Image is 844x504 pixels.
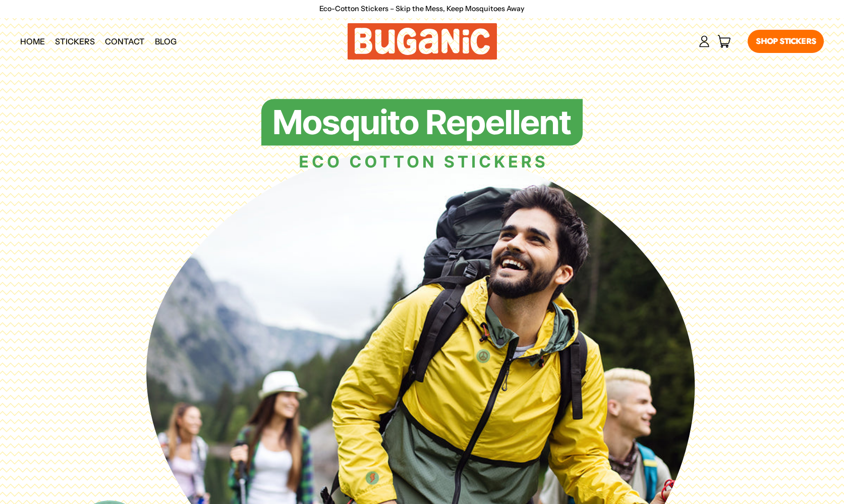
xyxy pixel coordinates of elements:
[261,99,583,170] img: Buganic
[748,30,824,53] a: Shop Stickers
[50,29,100,54] a: Stickers
[348,23,497,60] a: Buganic Buganic
[15,29,50,54] a: Home
[100,29,150,54] a: Contact
[150,29,182,54] a: Blog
